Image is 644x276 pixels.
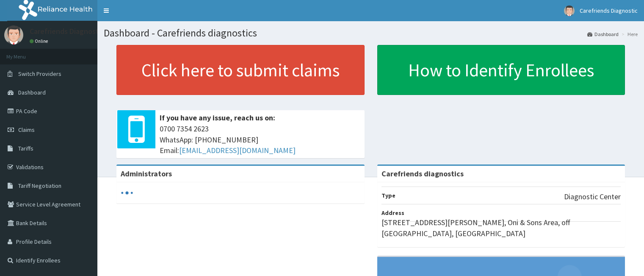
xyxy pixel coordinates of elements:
[104,28,638,39] h1: Dashboard - Carefriends diagnostics
[160,123,360,156] span: 0700 7354 2623 WhatsApp: [PHONE_NUMBER] Email:
[121,169,172,178] b: Administrators
[564,6,575,16] img: User Image
[116,45,365,95] a: Click here to submit claims
[4,25,23,45] img: User Image
[30,38,50,44] a: Online
[18,182,61,190] span: Tariff Negotiation
[564,191,621,202] p: Diagnostic Center
[381,169,464,178] strong: Carefriends diagnostics
[381,192,395,199] b: Type
[18,89,46,96] span: Dashboard
[587,31,619,38] a: Dashboard
[381,217,621,239] p: [STREET_ADDRESS][PERSON_NAME], Oni & Sons Area, off [GEOGRAPHIC_DATA], [GEOGRAPHIC_DATA]
[30,28,105,35] p: Carefriends Diagnostic
[18,145,33,152] span: Tariffs
[160,113,275,123] b: If you have any issue, reach us on:
[619,31,638,38] li: Here
[121,187,133,199] svg: audio-loading
[179,145,296,155] a: [EMAIL_ADDRESS][DOMAIN_NAME]
[377,45,625,95] a: How to Identify Enrollees
[18,70,61,78] span: Switch Providers
[18,126,35,134] span: Claims
[580,7,638,14] span: Carefriends Diagnostic
[381,209,404,217] b: Address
